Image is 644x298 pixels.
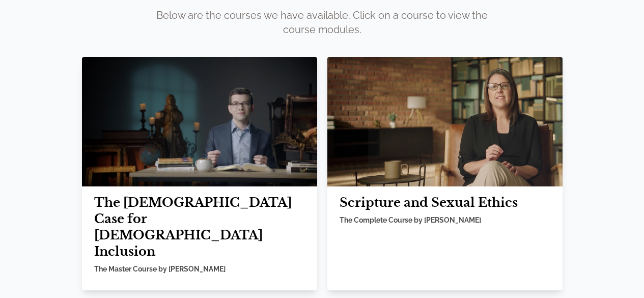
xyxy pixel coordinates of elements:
[151,8,493,37] p: Below are the courses we have available. Click on a course to view the course modules.
[94,195,305,260] h2: The [DEMOGRAPHIC_DATA] Case for [DEMOGRAPHIC_DATA] Inclusion
[340,195,550,211] h2: Scripture and Sexual Ethics
[94,264,305,274] h5: The Master Course by [PERSON_NAME]
[327,57,563,186] img: Mountain
[82,57,317,186] img: Mountain
[340,215,550,225] h5: The Complete Course by [PERSON_NAME]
